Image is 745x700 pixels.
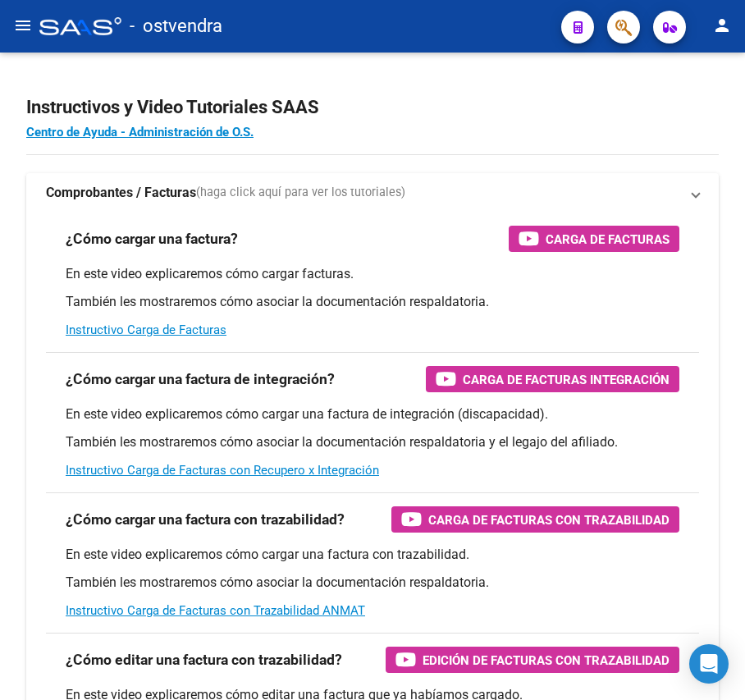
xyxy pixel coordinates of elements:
h2: Instructivos y Video Tutoriales SAAS [26,92,719,123]
a: Instructivo Carga de Facturas con Trazabilidad ANMAT [66,603,365,618]
button: Carga de Facturas [509,226,679,252]
h3: ¿Cómo cargar una factura de integración? [66,368,335,391]
button: Edición de Facturas con Trazabilidad [386,647,679,673]
h3: ¿Cómo cargar una factura con trazabilidad? [66,508,345,531]
p: También les mostraremos cómo asociar la documentación respaldatoria. [66,574,679,592]
p: En este video explicaremos cómo cargar una factura de integración (discapacidad). [66,405,679,423]
button: Carga de Facturas Integración [426,366,679,392]
p: También les mostraremos cómo asociar la documentación respaldatoria y el legajo del afiliado. [66,433,679,451]
button: Carga de Facturas con Trazabilidad [391,506,679,533]
a: Instructivo Carga de Facturas [66,323,226,337]
span: Carga de Facturas con Trazabilidad [428,510,670,530]
span: Edición de Facturas con Trazabilidad [423,650,670,670]
mat-icon: person [712,16,732,35]
div: Open Intercom Messenger [689,644,729,684]
h3: ¿Cómo cargar una factura? [66,227,238,250]
h3: ¿Cómo editar una factura con trazabilidad? [66,648,342,671]
span: Carga de Facturas Integración [463,369,670,390]
span: (haga click aquí para ver los tutoriales) [196,184,405,202]
mat-icon: menu [13,16,33,35]
mat-expansion-panel-header: Comprobantes / Facturas(haga click aquí para ver los tutoriales) [26,173,719,213]
a: Centro de Ayuda - Administración de O.S. [26,125,254,140]
p: También les mostraremos cómo asociar la documentación respaldatoria. [66,293,679,311]
p: En este video explicaremos cómo cargar facturas. [66,265,679,283]
a: Instructivo Carga de Facturas con Recupero x Integración [66,463,379,478]
span: - ostvendra [130,8,222,44]
p: En este video explicaremos cómo cargar una factura con trazabilidad. [66,546,679,564]
span: Carga de Facturas [546,229,670,249]
strong: Comprobantes / Facturas [46,184,196,202]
